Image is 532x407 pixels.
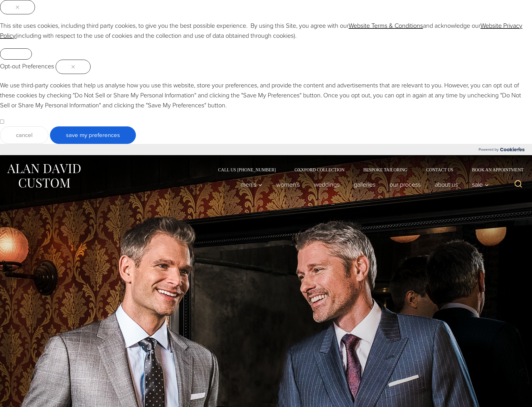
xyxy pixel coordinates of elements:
[349,21,423,30] a: Website Terms & Conditions
[428,178,465,191] a: About Us
[354,168,417,172] a: Bespoke Tailoring
[50,126,136,144] button: Save My Preferences
[209,168,526,172] nav: Secondary Navigation
[347,178,383,191] a: Galleries
[234,178,492,191] nav: Primary Navigation
[6,162,81,190] img: Alan David Custom
[16,6,19,9] img: Close
[383,178,428,191] a: Our Process
[417,168,463,172] a: Contact Us
[500,147,525,151] img: Cookieyes logo
[511,177,526,192] button: View Search Form
[307,178,347,191] a: weddings
[472,181,489,188] span: Sale
[209,168,285,172] a: Call Us [PHONE_NUMBER]
[463,168,526,172] a: Book an Appointment
[241,181,262,188] span: Men’s
[72,65,75,68] img: Close
[270,178,307,191] a: Women’s
[285,168,354,172] a: Oxxford Collection
[56,60,91,74] button: Close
